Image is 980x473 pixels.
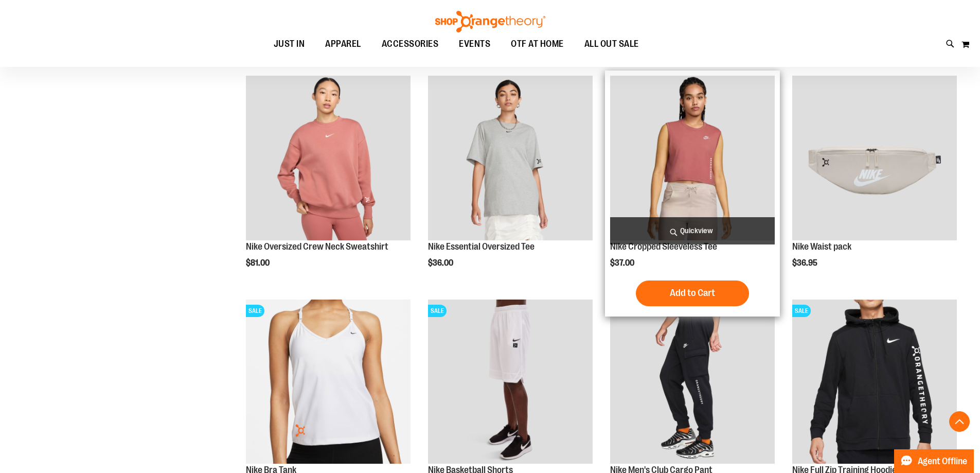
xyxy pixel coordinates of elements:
[584,32,639,56] span: ALL OUT SALE
[428,76,593,240] img: Nike Essential Oversized Tee
[787,71,962,294] div: product
[792,300,957,466] a: Product image for Nike Full Zip Training HoodieSALE
[382,32,439,56] span: ACCESSORIES
[246,258,271,268] span: $81.00
[428,305,447,317] span: SALE
[792,241,851,252] a: Nike Waist pack
[670,287,715,299] span: Add to Cart
[246,241,388,252] a: Nike Oversized Crew Neck Sweatshirt
[610,258,636,268] span: $37.00
[792,76,957,240] img: Main view of 2024 Convention Nike Waistpack
[428,258,455,268] span: $36.00
[792,305,811,317] span: SALE
[511,32,564,56] span: OTF AT HOME
[428,300,593,464] img: Product image for Nike Basketball Shorts
[274,32,305,56] span: JUST IN
[428,76,593,242] a: Nike Essential Oversized Tee
[241,71,416,294] div: product
[605,71,780,317] div: product
[459,32,490,56] span: EVENTS
[246,76,411,242] a: Nike Oversized Crew Neck Sweatshirt
[894,449,974,473] button: Agent Offline
[434,11,547,32] img: Shop Orangetheory
[246,76,411,240] img: Nike Oversized Crew Neck Sweatshirt
[610,300,775,464] img: Product image for Nike Mens Club Cargo Pant
[610,241,717,252] a: Nike Cropped Sleeveless Tee
[246,300,411,466] a: Front facing view of plus Nike Bra TankSALE
[792,300,957,464] img: Product image for Nike Full Zip Training Hoodie
[428,241,534,252] a: Nike Essential Oversized Tee
[428,300,593,466] a: Product image for Nike Basketball ShortsSALE
[610,300,775,466] a: Product image for Nike Mens Club Cargo Pant
[423,71,598,294] div: product
[792,76,957,242] a: Main view of 2024 Convention Nike Waistpack
[325,32,361,56] span: APPAREL
[610,76,775,240] img: Nike Cropped Sleeveless Tee
[792,258,819,268] span: $36.95
[246,300,411,464] img: Front facing view of plus Nike Bra Tank
[636,281,749,306] button: Add to Cart
[918,457,967,466] span: Agent Offline
[610,217,775,244] a: Quickview
[949,411,970,432] button: Back To Top
[246,305,264,317] span: SALE
[610,76,775,242] a: Nike Cropped Sleeveless Tee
